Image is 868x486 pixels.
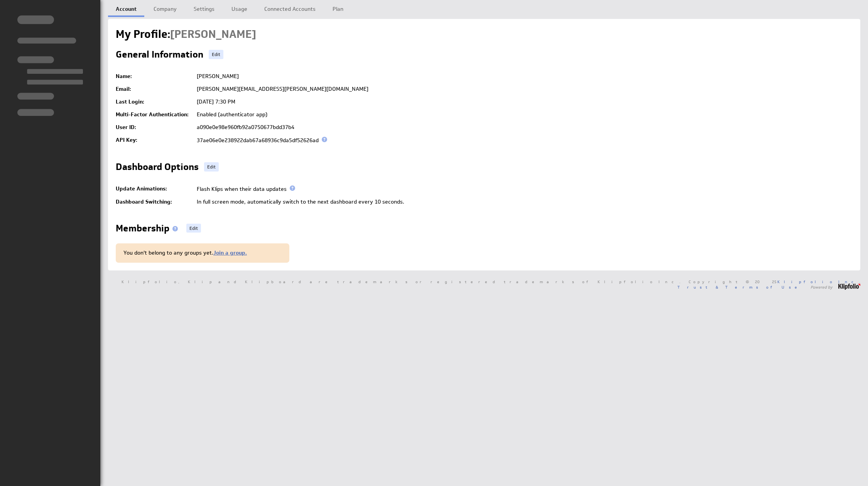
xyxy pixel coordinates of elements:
[193,83,853,95] td: [PERSON_NAME][EMAIL_ADDRESS][PERSON_NAME][DOMAIN_NAME]
[116,108,193,121] td: Multi-Factor Authentication:
[677,284,802,290] a: Trust & Terms of Use
[116,243,289,263] div: You don't belong to any groups yet.
[116,121,193,134] td: User ID:
[17,15,83,116] img: skeleton-sidenav.svg
[122,280,681,284] span: Klipfolio, Klip and Klipboard are trademarks or registered trademarks of Klipfolio Inc.
[193,134,853,147] td: 37ae06e0e238922dab67a68936c9da5df52626ad
[116,95,193,108] td: Last Login:
[193,121,853,134] td: a090e0e98e960fb92a0750677bdd37b4
[116,83,193,95] td: Email:
[838,284,860,290] img: logo-footer.png
[689,280,860,284] span: Copyright © 2025
[170,27,256,41] span: Steve Hart
[186,224,201,233] a: Edit
[811,285,833,289] span: Powered by
[116,224,181,236] h2: Membership
[197,98,235,105] span: [DATE] 7:30 PM
[193,70,853,83] td: [PERSON_NAME]
[193,182,853,195] td: Flash Klips when their data updates
[209,50,223,59] a: Edit
[116,162,199,175] h2: Dashboard Options
[116,50,203,62] h2: General Information
[116,27,256,42] h1: My Profile:
[116,70,193,83] td: Name:
[116,182,193,195] td: Update Animations:
[193,108,853,121] td: Enabled (authenticator app)
[116,134,193,147] td: API Key:
[116,195,193,208] td: Dashboard Switching:
[213,249,247,256] a: Join a group.
[204,162,219,172] a: Edit
[193,195,853,208] td: In full screen mode, automatically switch to the next dashboard every 10 seconds.
[777,279,860,284] a: Klipfolio Inc.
